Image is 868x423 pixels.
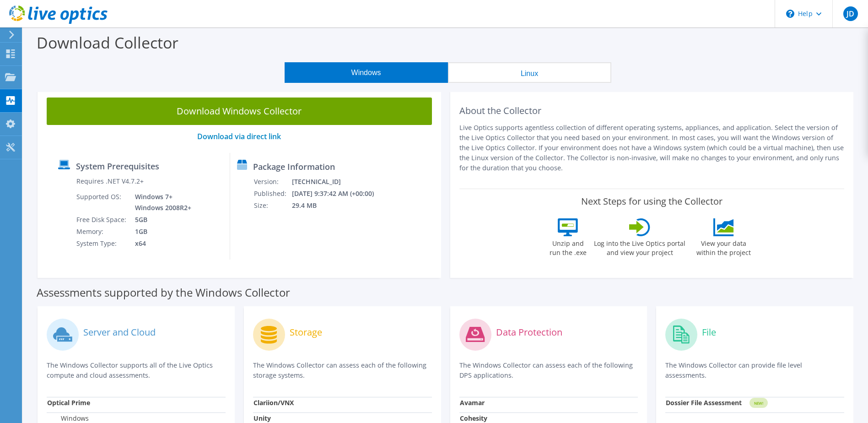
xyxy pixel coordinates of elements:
[83,328,156,337] label: Server and Cloud
[253,162,335,171] label: Package Information
[291,176,386,188] td: [TECHNICAL_ID]
[690,236,756,257] label: View your data within the project
[253,176,291,188] td: Version:
[459,105,845,116] h2: About the Collector
[843,6,858,21] span: JD
[76,238,128,249] td: System Type:
[460,414,487,423] strong: Cohesity
[47,398,90,407] strong: Optical Prime
[76,177,144,186] label: Requires .NET V4.7.2+
[459,123,845,173] p: Live Optics supports agentless collection of different operating systems, appliances, and applica...
[253,414,271,423] strong: Unity
[448,62,611,83] button: Linux
[47,360,226,380] p: The Windows Collector supports all of the Live Optics compute and cloud assessments.
[253,360,432,380] p: The Windows Collector can assess each of the following storage systems.
[128,226,193,238] td: 1GB
[197,131,281,141] a: Download via direct link
[290,328,322,337] label: Storage
[76,226,128,238] td: Memory:
[37,32,178,53] label: Download Collector
[459,360,638,380] p: The Windows Collector can assess each of the following DPS applications.
[128,214,193,226] td: 5GB
[581,196,722,207] label: Next Steps for using the Collector
[460,398,485,407] strong: Avamar
[665,360,844,380] p: The Windows Collector can provide file level assessments.
[128,238,193,249] td: x64
[37,288,290,297] label: Assessments supported by the Windows Collector
[253,200,291,211] td: Size:
[786,10,794,18] svg: \n
[593,236,686,257] label: Log into the Live Optics portal and view your project
[666,398,742,407] strong: Dossier File Assessment
[253,188,291,200] td: Published:
[76,191,128,214] td: Supported OS:
[47,414,89,423] label: Windows
[76,162,159,171] label: System Prerequisites
[291,200,386,211] td: 29.4 MB
[47,98,432,125] a: Download Windows Collector
[285,62,448,83] button: Windows
[253,398,294,407] strong: Clariion/VNX
[496,328,562,337] label: Data Protection
[291,188,386,200] td: [DATE] 9:37:42 AM (+00:00)
[754,401,763,406] tspan: NEW!
[128,191,193,214] td: Windows 7+ Windows 2008R2+
[547,236,589,257] label: Unzip and run the .exe
[76,214,128,226] td: Free Disk Space:
[702,328,716,337] label: File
